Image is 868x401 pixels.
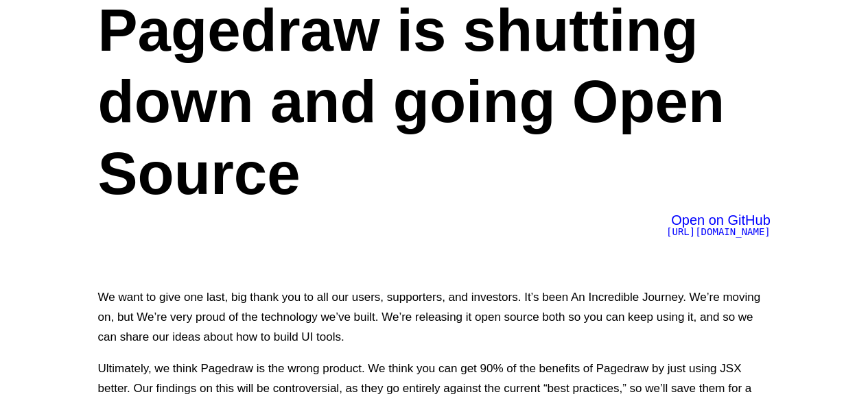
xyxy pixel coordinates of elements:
p: We want to give one last, big thank you to all our users, supporters, and investors. It’s been An... [98,287,771,347]
span: Open on GitHub [671,212,771,228]
span: [URL][DOMAIN_NAME] [666,226,771,237]
a: Open on GitHub[URL][DOMAIN_NAME] [666,215,771,237]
